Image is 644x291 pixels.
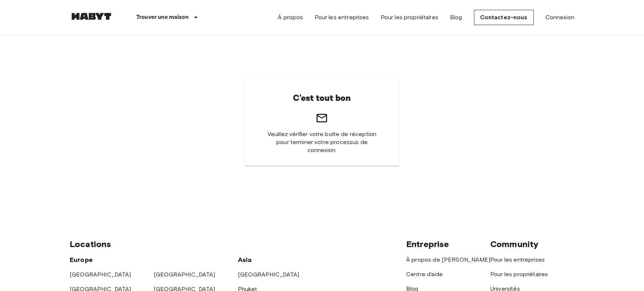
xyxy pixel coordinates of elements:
[545,13,574,22] a: Connexion
[136,13,189,22] p: Trouver une maison
[406,271,443,278] a: Centre d'aide
[490,256,545,263] a: Pour les entreprises
[450,13,462,22] a: Blog
[70,239,111,249] span: Locations
[70,256,93,264] span: Europe
[278,13,303,22] a: À propos
[238,271,300,278] a: [GEOGRAPHIC_DATA]
[70,13,113,20] img: Habyt
[70,271,131,278] a: [GEOGRAPHIC_DATA]
[315,13,369,22] a: Pour les entreprises
[238,256,252,264] span: Asia
[490,239,538,249] span: Community
[293,91,351,106] h6: C'est tout bon
[474,10,534,25] a: Contactez-nous
[406,256,490,263] a: À propos de [PERSON_NAME]
[406,239,449,249] span: Entreprise
[490,271,548,278] a: Pour les propriétaires
[381,13,438,22] a: Pour les propriétaires
[154,271,215,278] a: [GEOGRAPHIC_DATA]
[262,130,382,154] span: Veuillez vérifier votre boîte de réception pour terminer votre processus de connexion.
